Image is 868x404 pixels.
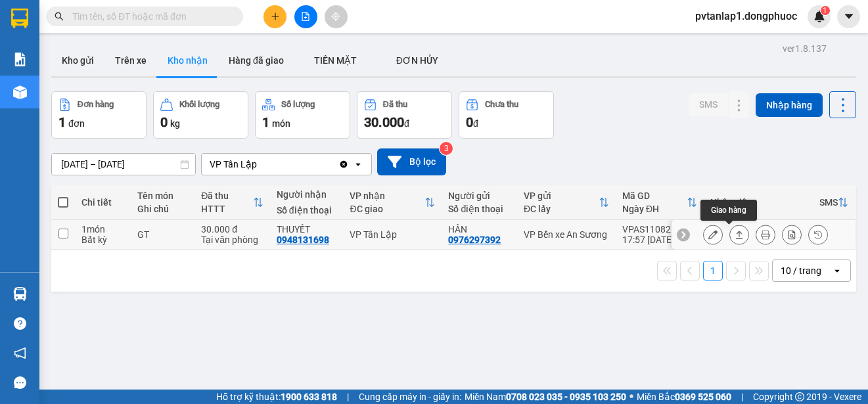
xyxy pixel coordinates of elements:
[216,390,337,404] span: Hỗ trợ kỹ thuật:
[404,118,409,129] span: đ
[13,287,27,301] img: warehouse-icon
[524,229,609,240] div: VP Bến xe An Sương
[517,185,616,220] th: Toggle SortBy
[347,390,349,404] span: |
[210,158,257,171] div: VP Tân Lập
[448,204,511,214] div: Số điện thoại
[179,100,219,109] div: Khối lượng
[14,317,26,330] span: question-circle
[314,55,357,66] span: TIỀN MẶT
[466,114,473,130] span: 0
[396,55,438,66] span: ĐƠN HỦY
[51,91,147,139] button: Đơn hàng1đơn
[485,100,518,109] div: Chưa thu
[622,235,697,245] div: 17:57 [DATE]
[160,114,168,130] span: 0
[81,224,124,235] div: 1 món
[277,224,337,235] div: THUYẾT
[473,118,478,129] span: đ
[262,114,269,130] span: 1
[72,9,227,24] input: Tìm tên, số ĐT hoặc mã đơn
[629,394,633,399] span: ⚪️
[756,93,823,117] button: Nhập hàng
[440,142,453,155] sup: 3
[795,392,804,401] span: copyright
[281,100,315,109] div: Số lượng
[58,114,66,130] span: 1
[622,191,687,201] div: Mã GD
[331,12,340,21] span: aim
[263,5,286,28] button: plus
[277,205,337,215] div: Số điện thoại
[255,91,350,139] button: Số lượng1món
[201,191,253,201] div: Đã thu
[819,197,838,208] div: SMS
[137,191,188,201] div: Tên món
[383,100,407,109] div: Đã thu
[703,225,723,244] div: Sửa đơn hàng
[741,390,743,404] span: |
[201,204,253,214] div: HTTT
[14,347,26,359] span: notification
[813,185,855,220] th: Toggle SortBy
[68,118,85,129] span: đơn
[637,390,731,404] span: Miền Bắc
[837,5,860,28] button: caret-down
[364,114,404,130] span: 30.000
[104,45,157,76] button: Trên xe
[832,265,842,276] svg: open
[350,191,424,201] div: VP nhận
[703,261,723,281] button: 1
[710,197,806,208] div: Nhân viên
[11,9,28,28] img: logo-vxr
[51,45,104,76] button: Kho gửi
[153,91,248,139] button: Khối lượng0kg
[13,85,27,99] img: warehouse-icon
[81,197,124,208] div: Chi tiết
[781,264,821,277] div: 10 / trang
[350,204,424,214] div: ĐC giao
[157,45,218,76] button: Kho nhận
[201,235,263,245] div: Tại văn phòng
[675,392,731,402] strong: 0369 525 060
[343,185,442,220] th: Toggle SortBy
[338,159,349,169] svg: Clear value
[258,158,260,171] input: Selected VP Tân Lập.
[201,224,263,235] div: 30.000 đ
[377,148,446,175] button: Bộ lọc
[78,100,114,109] div: Đơn hàng
[294,5,317,28] button: file-add
[359,390,461,404] span: Cung cấp máy in - giấy in:
[137,204,188,214] div: Ghi chú
[170,118,180,129] span: kg
[281,392,337,402] strong: 1900 633 818
[448,191,511,201] div: Người gửi
[459,91,554,139] button: Chưa thu0đ
[524,191,599,201] div: VP gửi
[301,12,310,21] span: file-add
[271,12,280,21] span: plus
[448,235,501,245] div: 0976297392
[700,200,757,221] div: Giao hàng
[783,41,827,56] div: ver 1.8.137
[13,53,27,66] img: solution-icon
[357,91,452,139] button: Đã thu30.000đ
[137,229,188,240] div: GT
[685,8,808,24] span: pvtanlap1.dongphuoc
[524,204,599,214] div: ĐC lấy
[353,159,363,169] svg: open
[194,185,270,220] th: Toggle SortBy
[218,45,294,76] button: Hàng đã giao
[325,5,348,28] button: aim
[272,118,290,129] span: món
[689,93,728,116] button: SMS
[55,12,64,21] span: search
[622,224,697,235] div: VPAS1108250147
[465,390,626,404] span: Miền Nam
[823,6,827,15] span: 1
[616,185,704,220] th: Toggle SortBy
[813,11,825,22] img: icon-new-feature
[350,229,435,240] div: VP Tân Lập
[277,189,337,200] div: Người nhận
[448,224,511,235] div: HÂN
